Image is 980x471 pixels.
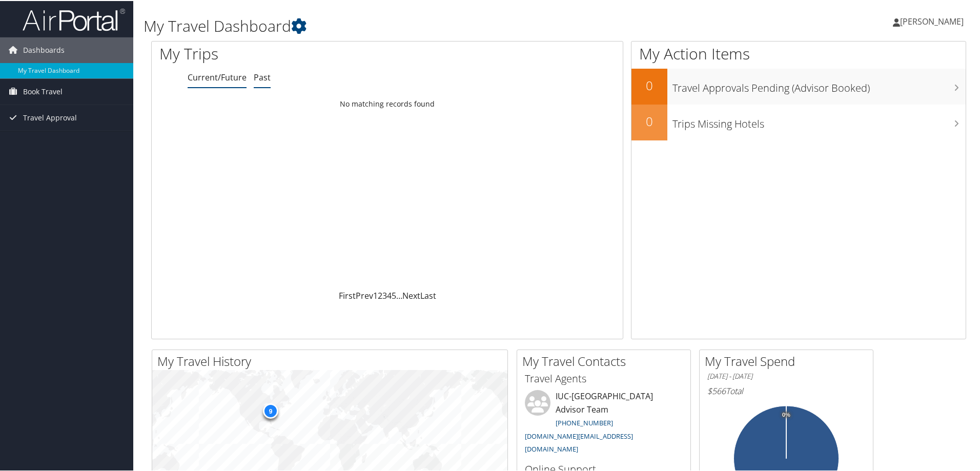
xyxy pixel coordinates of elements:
a: 5 [392,289,396,300]
a: [DOMAIN_NAME][EMAIL_ADDRESS][DOMAIN_NAME] [525,431,633,453]
li: IUC-[GEOGRAPHIC_DATA] Advisor Team [520,389,688,457]
a: 0Travel Approvals Pending (Advisor Booked) [631,68,966,104]
h2: 0 [631,112,667,129]
a: 1 [373,289,378,300]
a: [PERSON_NAME] [893,5,974,36]
a: Current/Future [188,71,247,82]
span: [PERSON_NAME] [900,15,964,26]
h6: [DATE] - [DATE] [707,371,865,380]
div: 9 [263,402,278,418]
h3: Travel Approvals Pending (Advisor Booked) [672,75,966,94]
a: 0Trips Missing Hotels [631,104,966,139]
a: Last [420,289,436,300]
a: 3 [382,289,387,300]
a: 2 [378,289,382,300]
h6: Total [707,384,865,396]
a: [PHONE_NUMBER] [556,417,613,426]
a: First [339,289,356,300]
a: Prev [356,289,373,300]
span: $566 [707,384,726,396]
span: Book Travel [23,78,63,104]
h1: My Action Items [631,42,966,64]
h2: My Travel History [157,352,507,369]
span: … [396,289,402,300]
a: 4 [387,289,392,300]
h2: 0 [631,76,667,93]
img: airportal-logo.png [23,7,125,31]
h1: My Travel Dashboard [144,14,697,36]
h3: Travel Agents [525,371,683,385]
a: Next [402,289,420,300]
h2: My Travel Spend [705,352,873,369]
span: Dashboards [23,36,65,62]
span: Travel Approval [23,104,77,130]
h3: Trips Missing Hotels [672,111,966,130]
h2: My Travel Contacts [522,352,690,369]
td: No matching records found [152,94,623,112]
a: Past [254,71,271,82]
h1: My Trips [159,42,419,64]
tspan: 0% [782,411,790,417]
